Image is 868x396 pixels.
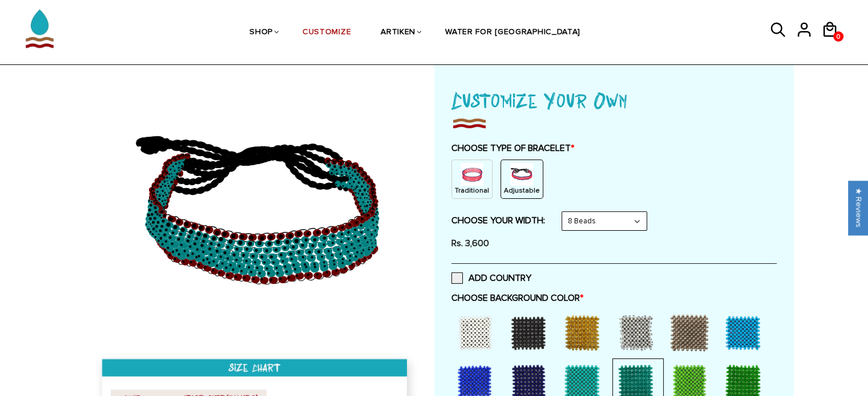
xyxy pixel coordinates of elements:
label: ADD COUNTRY [451,272,531,284]
div: White [451,309,503,355]
label: CHOOSE BACKGROUND COLOR [451,292,777,304]
a: CUSTOMIZE [302,3,351,62]
img: string.PNG [510,163,533,186]
span: 0 [833,30,843,44]
div: Click to open Judge.me floating reviews tab [849,181,868,235]
div: Non String [451,160,492,199]
div: Sky Blue [720,309,771,355]
a: 0 [833,31,843,42]
div: Silver [612,309,664,355]
a: ARTIKEN [381,3,415,62]
div: Gold [559,309,610,355]
h1: Customize Your Own [451,84,777,115]
div: String [500,160,543,199]
label: CHOOSE TYPE OF BRACELET [451,142,777,154]
p: Traditional [455,186,489,195]
a: WATER FOR [GEOGRAPHIC_DATA] [445,3,580,62]
p: Adjustable [504,186,540,195]
img: imgboder_100x.png [451,115,487,131]
div: Black [505,309,556,355]
span: Rs. 3,600 [451,238,489,249]
div: Grey [666,309,717,355]
label: CHOOSE YOUR WIDTH: [451,215,545,226]
a: SHOP [249,3,273,62]
img: non-string.png [461,163,483,186]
